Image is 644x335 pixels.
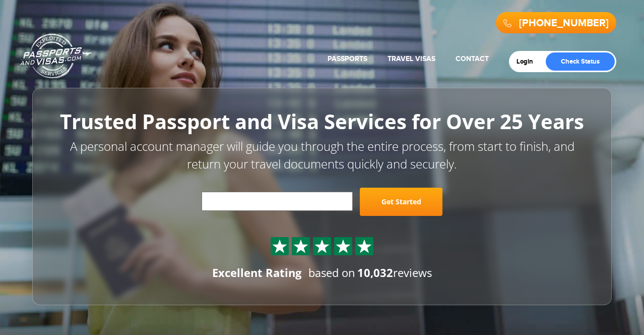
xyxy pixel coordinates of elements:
[519,17,609,29] a: [PHONE_NUMBER]
[55,138,589,173] p: A personal account manager will guide you through the entire process, from start to finish, and r...
[308,265,355,280] span: based on
[360,188,442,216] a: Get Started
[517,58,540,66] a: Login
[314,239,330,254] img: Sprite St
[388,54,435,63] a: Travel Visas
[357,265,432,280] span: reviews
[20,33,92,79] a: Passports & [DOMAIN_NAME]
[293,239,308,254] img: Sprite St
[546,52,615,71] a: Check Status
[328,54,367,63] a: Passports
[357,265,393,280] strong: 10,032
[272,239,287,254] img: Sprite St
[336,239,351,254] img: Sprite St
[456,54,489,63] a: Contact
[212,265,301,281] div: Excellent Rating
[357,239,372,254] img: Sprite St
[55,110,589,133] h1: Trusted Passport and Visa Services for Over 25 Years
